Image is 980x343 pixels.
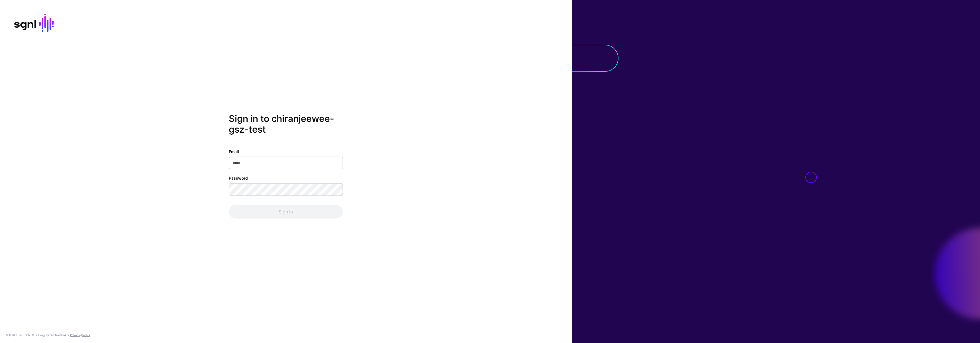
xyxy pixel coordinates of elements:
a: Terms [82,333,90,337]
div: © [URL], Inc. SGNL® is a registered trademark. & [6,333,90,337]
label: Email [229,149,239,155]
label: Password [229,175,248,181]
h2: Sign in to chiranjeewee-gsz-test [229,113,343,135]
a: Privacy [70,333,80,337]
